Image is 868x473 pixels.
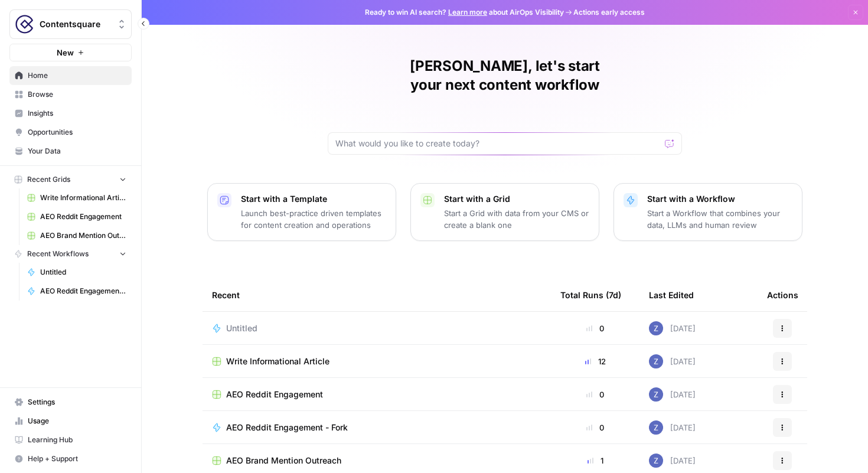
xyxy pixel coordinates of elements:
span: Browse [28,89,126,100]
a: Learn more [448,8,487,17]
span: New [57,47,74,58]
span: Settings [28,397,126,407]
span: Insights [28,108,126,119]
a: Insights [9,104,132,123]
a: Your Data [9,142,132,161]
p: Start with a Grid [444,193,589,205]
span: AEO Brand Mention Outreach [226,455,341,467]
div: Actions [767,279,798,311]
span: AEO Brand Mention Outreach [40,230,126,241]
button: Recent Grids [9,171,132,188]
p: Start with a Template [241,193,386,205]
a: AEO Reddit Engagement - Fork [22,282,132,301]
p: Start a Grid with data from your CMS or create a blank one [444,207,589,231]
div: 0 [560,389,630,400]
span: AEO Reddit Engagement - Fork [226,422,348,433]
img: if0rly7j6ey0lzdmkp6rmyzsebv0 [649,387,663,402]
span: Actions early access [573,7,645,18]
img: if0rly7j6ey0lzdmkp6rmyzsebv0 [649,420,663,435]
span: Untitled [40,267,126,278]
a: AEO Reddit Engagement - Fork [212,422,541,433]
button: Workspace: Contentsquare [9,9,132,39]
div: [DATE] [649,387,696,402]
a: Opportunities [9,123,132,142]
span: Help + Support [28,454,126,464]
a: Untitled [212,322,541,334]
a: Write Informational Article [22,188,132,207]
button: Start with a TemplateLaunch best-practice driven templates for content creation and operations [207,183,396,241]
span: Opportunities [28,127,126,138]
span: Write Informational Article [226,355,329,367]
span: Untitled [226,322,257,334]
p: Start with a Workflow [647,193,792,205]
span: Write Informational Article [40,193,126,203]
div: 1 [560,455,630,467]
a: AEO Brand Mention Outreach [22,226,132,245]
img: Contentsquare Logo [14,14,35,35]
a: Settings [9,393,132,412]
div: Recent [212,279,541,311]
img: if0rly7j6ey0lzdmkp6rmyzsebv0 [649,454,663,468]
div: [DATE] [649,454,696,468]
input: What would you like to create today? [335,138,660,149]
div: [DATE] [649,354,696,368]
div: [DATE] [649,420,696,435]
a: Learning Hub [9,430,132,449]
button: Help + Support [9,449,132,468]
h1: [PERSON_NAME], let's start your next content workflow [328,57,682,94]
a: Write Informational Article [212,355,541,367]
button: Start with a GridStart a Grid with data from your CMS or create a blank one [410,183,599,241]
span: Your Data [28,146,126,156]
span: Ready to win AI search? about AirOps Visibility [365,7,564,18]
div: Last Edited [649,279,694,311]
a: Usage [9,412,132,430]
img: if0rly7j6ey0lzdmkp6rmyzsebv0 [649,354,663,368]
span: Recent Workflows [27,249,89,259]
button: New [9,44,132,61]
p: Start a Workflow that combines your data, LLMs and human review [647,207,792,231]
button: Recent Workflows [9,245,132,263]
a: AEO Reddit Engagement [22,207,132,226]
div: [DATE] [649,321,696,335]
span: Home [28,70,126,81]
img: if0rly7j6ey0lzdmkp6rmyzsebv0 [649,321,663,335]
a: Home [9,66,132,85]
a: AEO Reddit Engagement [212,389,541,400]
div: 12 [560,355,630,367]
span: AEO Reddit Engagement [40,211,126,222]
a: Browse [9,85,132,104]
div: Total Runs (7d) [560,279,621,311]
span: AEO Reddit Engagement - Fork [40,286,126,296]
span: Contentsquare [40,18,111,30]
span: Learning Hub [28,435,126,445]
span: Recent Grids [27,174,70,185]
div: 0 [560,322,630,334]
span: AEO Reddit Engagement [226,389,323,400]
div: 0 [560,422,630,433]
span: Usage [28,416,126,426]
a: Untitled [22,263,132,282]
a: AEO Brand Mention Outreach [212,455,541,467]
p: Launch best-practice driven templates for content creation and operations [241,207,386,231]
button: Start with a WorkflowStart a Workflow that combines your data, LLMs and human review [614,183,802,241]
